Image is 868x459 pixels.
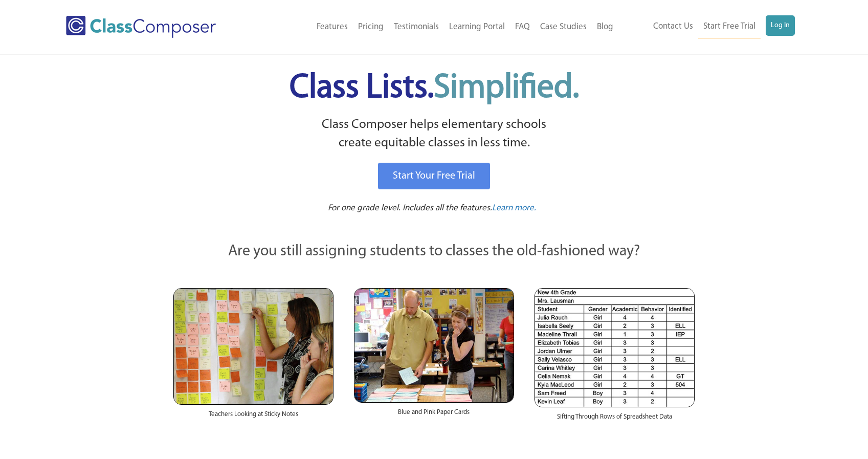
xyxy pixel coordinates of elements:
span: Class Lists. [290,72,579,105]
span: Simplified. [434,72,579,105]
span: For one grade level. Includes all the features. [328,204,492,212]
img: Spreadsheets [535,288,695,407]
span: Start Your Free Trial [393,171,475,181]
a: Blog [592,16,618,38]
div: Teachers Looking at Sticky Notes [173,405,333,429]
a: Learn more. [492,202,536,215]
span: Learn more. [492,204,536,212]
a: Case Studies [535,16,592,38]
p: Class Composer helps elementary schools create equitable classes in less time. [172,116,697,153]
img: Teachers Looking at Sticky Notes [173,288,333,405]
a: FAQ [510,16,535,38]
a: Contact Us [648,15,698,38]
a: Testimonials [389,16,444,38]
a: Start Free Trial [698,15,761,38]
p: Are you still assigning students to classes the old-fashioned way? [173,241,695,263]
nav: Header Menu [258,16,618,38]
img: Class Composer [66,16,216,38]
a: Pricing [353,16,389,38]
a: Start Your Free Trial [378,163,490,189]
a: Log In [766,15,795,36]
nav: Header Menu [618,15,795,38]
a: Features [311,16,353,38]
div: Sifting Through Rows of Spreadsheet Data [535,407,695,432]
img: Blue and Pink Paper Cards [354,288,514,402]
a: Learning Portal [444,16,510,38]
div: Blue and Pink Paper Cards [354,403,514,427]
